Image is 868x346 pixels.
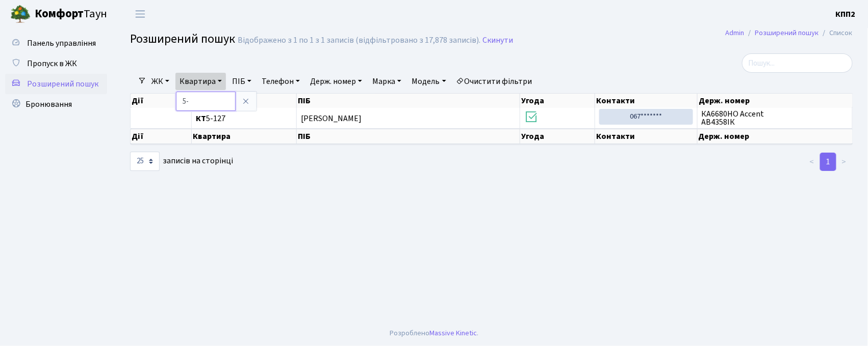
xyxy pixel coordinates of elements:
span: Розширений пошук [130,30,235,48]
a: Квартира [175,73,226,90]
img: logo.png [10,4,31,24]
a: 1 [820,153,836,171]
a: ПІБ [228,73,256,90]
input: Пошук... [742,53,853,73]
a: Admin [726,27,745,38]
a: Скинути [482,36,513,45]
th: Дії [131,129,192,144]
span: Таун [35,6,107,23]
a: Бронювання [5,94,107,114]
a: Очистити фільтри [452,73,537,90]
a: Телефон [258,73,304,90]
th: Дії [131,94,192,108]
th: Угода [520,94,595,108]
a: Модель [407,73,450,90]
th: Держ. номер [698,94,853,108]
span: [PERSON_NAME] [301,113,362,124]
span: Панель управління [27,38,96,49]
span: 5-127 [196,114,292,123]
a: ЖК [147,73,173,90]
span: КА6680НО Accent АВ4358ІК [702,110,849,126]
th: Квартира [192,129,297,144]
span: Бронювання [25,99,72,110]
a: Розширений пошук [755,27,819,38]
a: Марка [368,73,405,90]
a: Держ. номер [306,73,366,90]
th: Держ. номер [698,129,853,144]
nav: breadcrumb [710,22,868,44]
th: Контакти [595,129,698,144]
span: Пропуск в ЖК [27,58,77,69]
select: записів на сторінці [130,152,160,171]
th: ПІБ [297,94,520,108]
a: Пропуск в ЖК [5,53,107,74]
span: Розширений пошук [27,78,98,90]
a: Massive Kinetic [429,328,477,338]
th: Угода [520,129,595,144]
label: записів на сторінці [130,152,233,171]
li: Список [819,27,853,39]
th: Контакти [595,94,698,108]
div: Розроблено . [390,328,478,339]
button: Переключити навігацію [127,6,153,22]
a: КПП2 [836,8,856,20]
th: ПІБ [297,129,520,144]
a: Панель управління [5,33,107,53]
div: Відображено з 1 по 1 з 1 записів (відфільтровано з 17,878 записів). [238,36,480,45]
a: Розширений пошук [5,74,107,94]
b: Комфорт [35,6,84,22]
b: КТ [196,113,206,124]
